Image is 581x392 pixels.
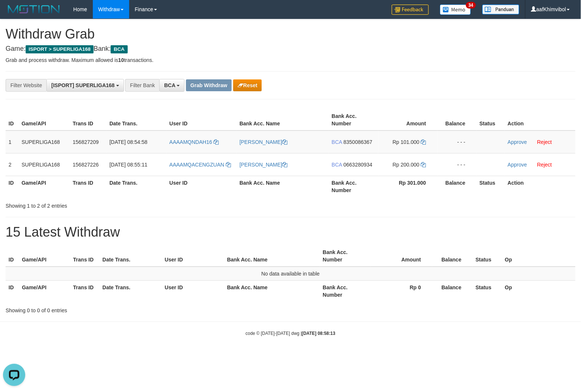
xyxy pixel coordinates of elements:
th: Op [502,246,575,267]
th: ID [6,281,19,302]
a: AAAAMQNDAH16 [169,139,219,145]
th: Date Trans. [107,109,166,131]
th: Rp 301.000 [378,176,437,197]
th: Status [473,246,502,267]
span: BCA [332,139,342,145]
span: 156827226 [73,162,99,168]
a: AAAAMQACENGZUAN [169,162,231,168]
button: Open LiveChat chat widget [3,3,25,25]
a: Approve [508,162,527,168]
th: Status [477,109,505,131]
a: Approve [508,139,527,145]
span: Rp 200.000 [393,162,420,168]
a: Reject [537,139,552,145]
h1: Withdraw Grab [6,27,575,42]
small: code © [DATE]-[DATE] dwg | [246,331,336,336]
span: [ISPORT] SUPERLIGA168 [51,82,114,88]
div: Showing 1 to 2 of 2 entries [6,199,236,210]
h1: 15 Latest Withdraw [6,225,575,240]
button: Grab Withdraw [186,79,232,91]
th: User ID [162,246,224,267]
button: BCA [159,79,185,92]
td: SUPERLIGA168 [19,131,70,154]
a: Copy 101000 to clipboard [421,139,426,145]
img: MOTION_logo.png [6,4,62,15]
th: Balance [437,109,477,131]
th: ID [6,109,19,131]
th: Bank Acc. Number [329,176,378,197]
th: Amount [378,109,437,131]
img: Feedback.jpg [392,4,429,15]
th: User ID [166,109,236,131]
th: Bank Acc. Name [224,246,320,267]
a: [PERSON_NAME] [239,162,287,168]
th: Trans ID [70,281,99,302]
span: ISPORT > SUPERLIGA168 [26,45,94,53]
th: Balance [432,246,473,267]
button: [ISPORT] SUPERLIGA168 [46,79,124,92]
span: AAAAMQACENGZUAN [169,162,224,168]
th: Bank Acc. Name [236,176,329,197]
th: Op [502,281,575,302]
p: Grab and process withdraw. Maximum allowed is transactions. [6,56,575,64]
span: BCA [332,162,342,168]
th: User ID [166,176,236,197]
button: Reset [233,79,262,91]
th: Bank Acc. Number [320,246,371,267]
th: Date Trans. [99,281,162,302]
th: Bank Acc. Name [224,281,320,302]
th: Bank Acc. Number [320,281,371,302]
a: Reject [537,162,552,168]
th: Game/API [19,281,70,302]
div: Filter Website [6,79,46,92]
strong: 10 [118,57,124,63]
h4: Game: Bank: [6,45,575,53]
th: Bank Acc. Name [236,109,329,131]
th: User ID [162,281,224,302]
td: SUPERLIGA168 [19,153,70,176]
span: BCA [164,82,175,88]
td: - - - [437,131,477,154]
th: Balance [437,176,477,197]
th: Game/API [19,246,70,267]
th: Date Trans. [107,176,166,197]
th: Status [473,281,502,302]
img: Button%20Memo.svg [440,4,471,15]
strong: [DATE] 08:58:13 [302,331,335,336]
a: [PERSON_NAME] [239,139,287,145]
a: Copy 200000 to clipboard [421,162,426,168]
td: No data available in table [6,267,575,281]
th: Trans ID [70,246,99,267]
th: Game/API [19,109,70,131]
th: Date Trans. [99,246,162,267]
th: Action [505,176,575,197]
span: [DATE] 08:55:11 [110,162,147,168]
span: 34 [466,2,476,9]
span: BCA [111,45,127,53]
th: ID [6,176,19,197]
span: Copy 0663280934 to clipboard [343,162,372,168]
img: panduan.png [482,4,519,14]
th: Trans ID [70,176,107,197]
td: 1 [6,131,19,154]
span: Copy 8350086367 to clipboard [343,139,372,145]
th: Action [505,109,575,131]
th: Game/API [19,176,70,197]
span: [DATE] 08:54:58 [110,139,147,145]
span: Rp 101.000 [393,139,420,145]
th: Trans ID [70,109,107,131]
th: Amount [371,246,432,267]
span: AAAAMQNDAH16 [169,139,212,145]
th: Status [477,176,505,197]
td: - - - [437,153,477,176]
span: 156827209 [73,139,99,145]
th: ID [6,246,19,267]
th: Rp 0 [371,281,432,302]
div: Showing 0 to 0 of 0 entries [6,304,236,314]
div: Filter Bank [125,79,159,92]
th: Balance [432,281,473,302]
td: 2 [6,153,19,176]
th: Bank Acc. Number [329,109,378,131]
